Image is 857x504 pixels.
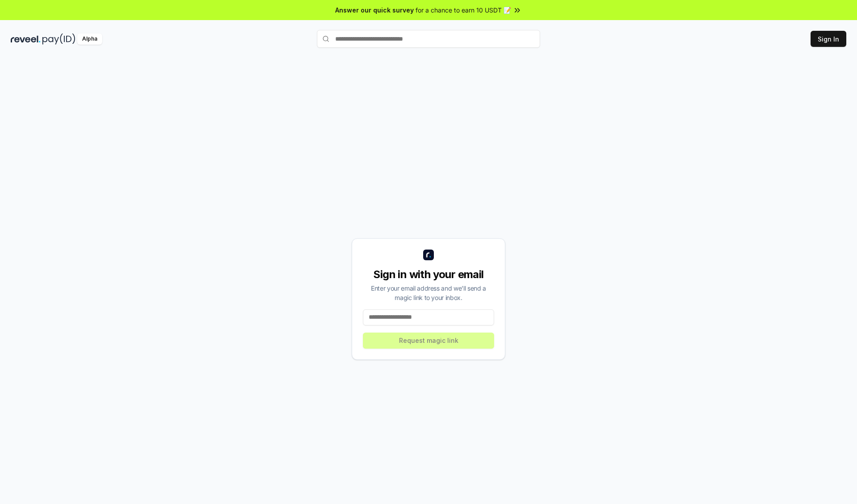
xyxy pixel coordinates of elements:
div: Enter your email address and we’ll send a magic link to your inbox. [363,283,494,302]
div: Sign in with your email [363,267,494,282]
img: pay_id [42,33,75,45]
img: reveel_dark [11,33,41,45]
button: Sign In [811,31,846,47]
div: Alpha [77,33,102,45]
span: Answer our quick survey [335,5,414,15]
span: for a chance to earn 10 USDT 📝 [416,5,511,15]
img: logo_small [423,250,434,260]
